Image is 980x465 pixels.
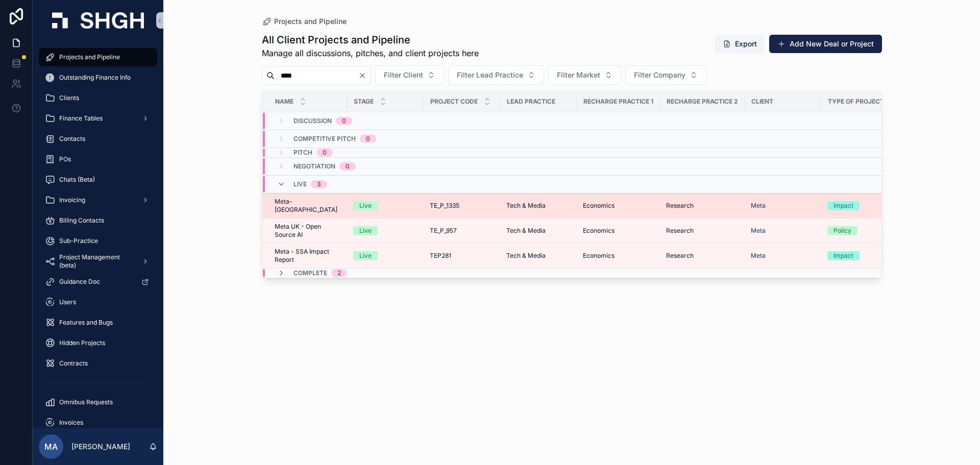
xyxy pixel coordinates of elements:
span: Negotiation [293,162,335,170]
span: Hidden Projects [59,339,105,347]
span: Contacts [59,135,85,143]
span: Pitch [293,149,312,157]
a: Meta [751,227,815,235]
span: Filter Client [384,70,423,80]
span: MA [44,440,58,453]
span: Type of Project [828,97,884,106]
a: TEP281 [430,252,494,260]
span: Outstanding Finance Info [59,74,131,82]
a: Economics [583,252,654,260]
a: Project Management (beta) [39,252,157,271]
span: Contracts [59,359,88,368]
span: Discussion [293,117,332,125]
div: Live [359,201,372,210]
button: Export [715,35,765,53]
div: 0 [323,149,327,157]
a: Impact [827,201,897,210]
span: Lead Practice [507,97,555,106]
a: Meta [751,202,766,210]
span: Project Management (beta) [59,253,134,270]
button: Select Button [548,65,621,85]
a: Research [666,252,739,260]
a: Features and Bugs [39,313,157,332]
span: TE_P_957 [430,227,457,235]
button: Add New Deal or Project [769,35,882,53]
span: Tech & Media [506,252,546,260]
button: Select Button [625,65,706,85]
div: Impact [834,201,853,210]
div: 2 [337,269,341,277]
p: [PERSON_NAME] [71,442,130,452]
a: Research [666,227,739,235]
a: Guidance Doc [39,273,157,291]
span: Complete [293,269,327,277]
span: Projects and Pipeline [274,16,347,27]
div: Impact [834,251,853,260]
a: Meta [751,227,766,235]
a: Meta [751,252,766,260]
a: TE_P_1335 [430,202,494,210]
a: Hidden Projects [39,334,157,352]
a: Meta - SSA Impact Report [275,248,341,264]
h1: All Client Projects and Pipeline [262,33,479,47]
a: Contracts [39,354,157,373]
a: TE_P_957 [430,227,494,235]
a: Policy [827,226,897,235]
div: 0 [366,135,370,143]
span: Competitive Pitch [293,135,356,143]
a: POs [39,150,157,168]
a: Invoicing [39,191,157,209]
span: Filter Market [557,70,600,80]
a: Tech & Media [506,202,571,210]
a: Economics [583,227,654,235]
span: Features and Bugs [59,319,113,327]
span: Name [275,97,293,106]
div: 0 [342,117,346,125]
a: Clients [39,89,157,107]
a: Finance Tables [39,109,157,128]
button: Clear [358,71,371,80]
span: Guidance Doc [59,278,100,286]
span: Chats (Beta) [59,176,95,184]
div: 0 [346,162,350,170]
span: Omnibus Requests [59,398,113,406]
span: POs [59,155,71,163]
a: Meta [751,252,815,260]
a: Meta- [GEOGRAPHIC_DATA] [275,198,341,214]
a: Impact [827,251,897,260]
span: Filter Lead Practice [457,70,523,80]
a: Economics [583,202,654,210]
span: Sub-Practice [59,237,98,245]
span: Finance Tables [59,114,103,123]
a: Outstanding Finance Info [39,68,157,87]
div: Live [359,226,372,235]
a: Live [353,251,418,260]
img: App logo [52,12,144,29]
a: Sub-Practice [39,232,157,250]
a: Invoices [39,413,157,432]
span: Research [666,202,694,210]
a: Chats (Beta) [39,170,157,189]
span: Invoices [59,419,83,427]
span: Tech & Media [506,227,546,235]
a: Meta UK - Open Source AI [275,223,341,239]
span: Recharge Practice 1 [583,97,653,106]
span: Clients [59,94,79,102]
button: Select Button [448,65,544,85]
a: Projects and Pipeline [262,16,347,27]
span: Economics [583,252,615,260]
a: Projects and Pipeline [39,48,157,66]
span: Client [751,97,773,106]
span: Research [666,227,694,235]
span: Manage all discussions, pitches, and client projects here [262,47,479,59]
a: Users [39,293,157,311]
div: scrollable content [33,41,163,428]
span: Live [293,180,307,188]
